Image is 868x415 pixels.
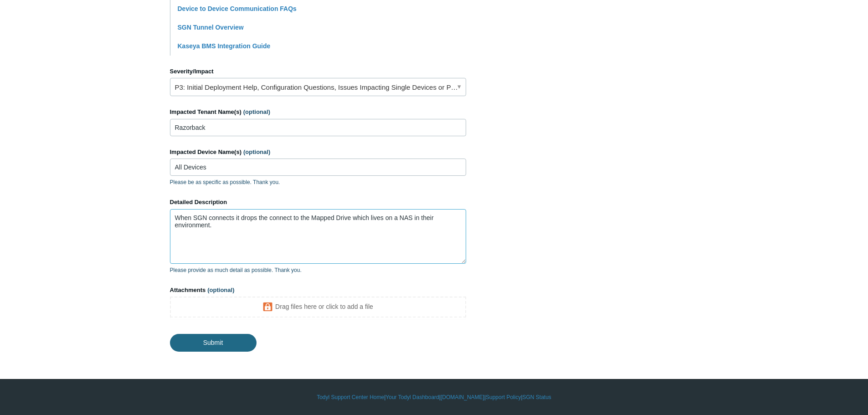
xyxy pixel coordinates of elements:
[170,266,466,274] p: Please provide as much detail as possible. Thank you.
[243,149,270,155] span: (optional)
[243,108,270,115] span: (optional)
[170,108,466,117] label: Impacted Tenant Name(s)
[178,42,271,50] a: Kaseya BMS Integration Guide
[170,334,257,351] input: Submit
[170,393,699,401] div: | | | |
[170,178,466,186] p: Please be as specific as possible. Thank you.
[441,393,484,401] a: [DOMAIN_NAME]
[207,287,234,293] span: (optional)
[178,5,297,12] a: Device to Device Communication FAQs
[170,198,466,207] label: Detailed Description
[385,393,439,401] a: Your Todyl Dashboard
[170,67,466,76] label: Severity/Impact
[317,393,384,401] a: Todyl Support Center Home
[486,393,521,401] a: Support Policy
[178,24,244,31] a: SGN Tunnel Overview
[170,148,466,157] label: Impacted Device Name(s)
[170,78,466,96] a: P3: Initial Deployment Help, Configuration Questions, Issues Impacting Single Devices or Past Out...
[170,286,466,295] label: Attachments
[523,393,551,401] a: SGN Status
